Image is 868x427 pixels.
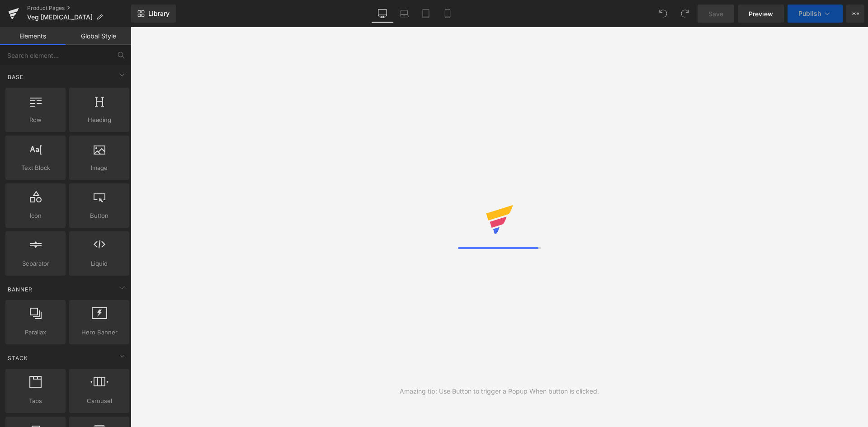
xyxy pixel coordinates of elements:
div: Amazing tip: Use Button to trigger a Popup When button is clicked. [400,386,599,396]
span: Text Block [8,163,63,173]
span: Image [72,163,127,173]
span: Tabs [8,396,63,406]
span: Base [7,73,24,81]
a: Preview [738,5,784,23]
a: Desktop [372,5,393,23]
span: Heading [72,115,127,125]
span: Separator [8,259,63,268]
button: Redo [676,5,694,23]
span: Liquid [72,259,127,268]
span: Row [8,115,63,125]
span: Hero Banner [72,328,127,337]
span: Parallax [8,328,63,337]
span: Icon [8,211,63,221]
span: Button [72,211,127,221]
a: Global Style [66,27,131,45]
span: Save [708,9,723,19]
a: Tablet [415,5,437,23]
span: Publish [798,10,821,17]
span: Banner [7,285,33,294]
a: Laptop [393,5,415,23]
span: Veg [MEDICAL_DATA] [27,14,93,21]
span: Preview [749,9,773,19]
button: More [846,5,864,23]
span: Stack [7,354,29,362]
button: Publish [788,5,843,23]
a: Product Pages [27,5,131,12]
a: New Library [131,5,176,23]
span: Carousel [72,396,127,406]
span: Library [148,9,170,18]
button: Undo [654,5,672,23]
a: Mobile [437,5,458,23]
